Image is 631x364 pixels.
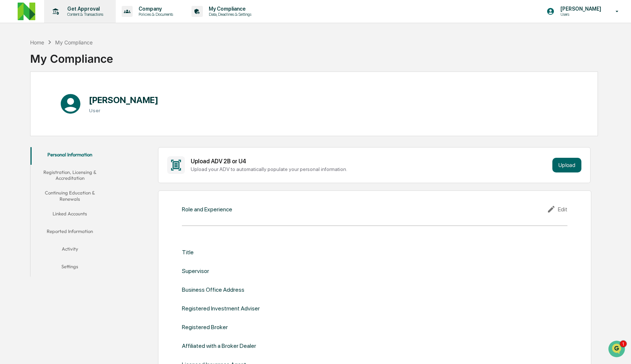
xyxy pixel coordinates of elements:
[182,324,228,331] div: Registered Broker
[31,147,110,165] button: Personal Information
[547,205,567,214] div: Edit
[552,158,581,172] button: Upload
[114,80,134,89] button: See all
[15,144,46,152] span: Data Lookup
[30,39,44,45] div: Home
[607,340,627,360] iframe: Open customer support
[61,12,107,17] p: Content & Transactions
[182,286,244,293] div: Business Office Address
[23,100,60,106] span: [PERSON_NAME]
[61,130,91,138] span: Attestations
[61,6,107,12] p: Get Approval
[55,39,93,45] div: My Compliance
[182,267,209,274] div: Supervisor
[203,12,255,17] p: Data, Deadlines & Settings
[89,95,158,105] h1: [PERSON_NAME]
[4,141,49,154] a: 🔎Data Lookup
[555,6,605,12] p: [PERSON_NAME]
[33,56,121,63] div: Start new chat
[7,93,19,105] img: Jack Rasmussen
[19,33,121,41] input: Clear
[15,56,29,69] img: 8933085812038_c878075ebb4cc5468115_72.jpg
[53,131,59,137] div: 🗄️
[203,6,255,12] p: My Compliance
[191,166,549,172] div: Upload your ADV to automatically populate your personal information.
[31,165,110,186] button: Registration, Licensing & Accreditation
[30,46,113,65] div: My Compliance
[191,158,549,165] div: Upload ADV 2B or U4
[133,12,177,17] p: Policies & Documents
[133,6,177,12] p: Company
[50,127,94,141] a: 🗄️Attestations
[7,56,21,69] img: 1746055101610-c473b297-6a78-478c-a979-82029cc54cd1
[182,249,194,256] div: Title
[52,162,89,168] a: Powered byPylon
[33,63,101,69] div: We're available if you need us!
[182,206,232,213] div: Role and Experience
[89,108,158,113] h3: User
[4,127,50,141] a: 🖐️Preclearance
[125,58,134,67] button: Start new chat
[18,3,35,20] img: logo
[31,224,110,241] button: Reported Information
[7,131,13,137] div: 🖐️
[65,100,80,106] span: [DATE]
[73,162,89,168] span: Pylon
[31,259,110,277] button: Settings
[31,241,110,259] button: Activity
[555,12,605,17] p: Users
[31,206,110,224] button: Linked Accounts
[182,305,260,312] div: Registered Investment Adviser
[61,100,64,106] span: •
[15,130,47,138] span: Preclearance
[7,145,13,151] div: 🔎
[31,185,110,206] button: Continuing Education & Renewals
[7,81,47,87] div: Past conversations
[7,15,134,27] p: How can we help?
[15,100,21,106] img: 1746055101610-c473b297-6a78-478c-a979-82029cc54cd1
[31,147,110,277] div: secondary tabs example
[182,342,256,349] div: Affiliated with a Broker Dealer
